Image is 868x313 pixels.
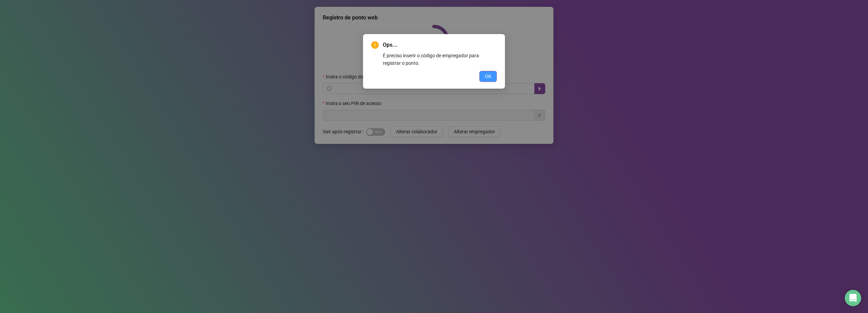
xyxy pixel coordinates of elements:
[371,41,379,49] span: exclamation-circle
[383,41,497,49] span: Ops...
[485,73,491,80] span: OK
[845,290,861,306] div: Open Intercom Messenger
[383,52,497,67] div: É preciso inserir o código de empregador para registrar o ponto.
[479,71,497,82] button: OK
